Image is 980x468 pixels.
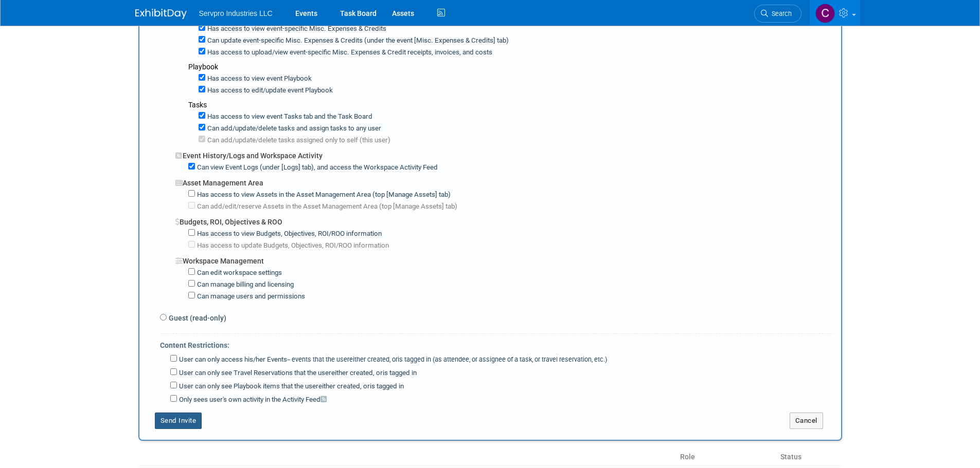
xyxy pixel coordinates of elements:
[195,292,305,302] label: Can manage users and permissions
[175,251,833,266] div: Workspace Management
[177,382,404,391] label: User can only see Playbook items that the user is tagged in
[177,368,417,378] label: User can only see Travel Reservations that the user is tagged in
[205,86,333,96] label: Has access to edit/update event Playbook
[205,124,381,134] label: Can add/update/delete tasks and assign tasks to any user
[318,382,370,390] span: either created, or
[188,100,833,110] div: Tasks
[790,413,823,429] button: Cancel
[175,173,833,188] div: Asset Management Area
[195,163,438,173] label: Can view Event Logs (under [Logs] tab), and access the Workspace Activity Feed
[135,9,187,19] img: ExhibitDay
[195,202,457,212] label: Can add/edit/reserve Assets in the Asset Management Area (top [Manage Assets] tab)
[205,48,492,58] label: Has access to upload/view event-specific Misc. Expenses & Credit receipts, invoices, and costs
[815,4,835,23] img: Chris Chassagneux
[195,190,451,200] label: Has access to view Assets in the Asset Management Area (top [Manage Assets] tab)
[177,395,327,405] label: Only sees user's own activity in the Activity Feed
[349,355,398,363] span: either created, or
[676,448,776,466] th: Role
[205,36,509,46] label: Can update event-specific Misc. Expenses & Credits (under the event [Misc. Expenses & Credits] tab)
[331,369,383,377] span: either created, or
[195,229,382,239] label: Has access to view Budgets, Objectives, ROI/ROO information
[167,313,226,323] label: Guest (read-only)
[205,136,390,145] label: Can add/update/delete tasks assigned only to self (this user)
[177,355,607,365] label: User can only access his/her Events
[754,5,801,23] a: Search
[195,280,294,290] label: Can manage billing and licensing
[175,145,833,161] div: Event History/Logs and Workspace Activity
[199,9,273,17] span: Servpro Industries LLC
[195,241,389,251] label: Has access to update Budgets, Objectives, ROI/ROO information
[195,268,282,278] label: Can edit workspace settings
[776,448,842,466] th: Status
[287,355,607,363] span: -- events that the user is tagged in (as attendee, or assignee of a task, or travel reservation, ...
[205,24,386,34] label: Has access to view event-specific Misc. Expenses & Credits
[205,74,312,84] label: Has access to view event Playbook
[768,10,792,17] span: Search
[155,413,202,429] button: Send Invite
[175,212,833,227] div: Budgets, ROI, Objectives & ROO
[160,334,833,353] div: Content Restrictions:
[188,62,833,72] div: Playbook
[205,112,372,122] label: Has access to view event Tasks tab and the Task Board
